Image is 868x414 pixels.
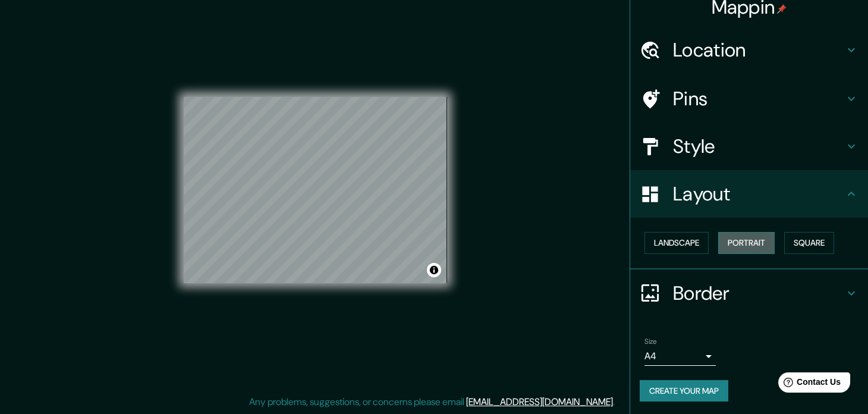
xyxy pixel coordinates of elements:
iframe: Help widget launcher [762,368,855,401]
p: Any problems, suggestions, or concerns please email . [249,395,615,409]
div: Border [630,269,868,317]
h4: Layout [673,182,844,206]
div: Pins [630,75,868,123]
div: Layout [630,170,868,218]
h4: Location [673,38,844,62]
img: pin-icon.png [777,4,787,14]
canvas: Map [184,97,447,283]
h4: Pins [673,87,844,111]
label: Size [644,336,657,346]
button: Square [784,232,834,254]
a: [EMAIL_ADDRESS][DOMAIN_NAME] [466,396,613,408]
button: Landscape [644,232,709,254]
h4: Style [673,134,844,158]
button: Create your map [640,380,728,402]
div: A4 [644,347,716,366]
div: Style [630,123,868,170]
button: Portrait [718,232,775,254]
div: . [615,395,617,409]
button: Toggle attribution [427,263,441,277]
div: . [617,395,619,409]
h4: Border [673,281,844,305]
div: Location [630,26,868,74]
